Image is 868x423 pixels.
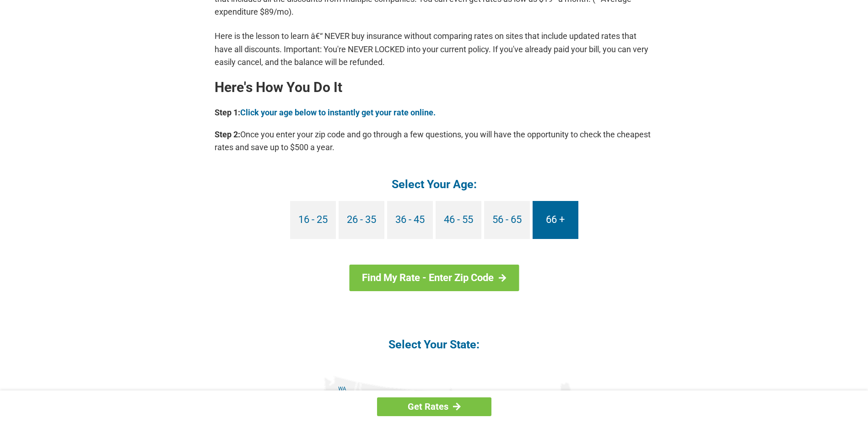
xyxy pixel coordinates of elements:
b: Step 2: [215,130,240,139]
a: 46 - 55 [436,201,481,239]
a: 36 - 45 [387,201,433,239]
p: Here is the lesson to learn â€“ NEVER buy insurance without comparing rates on sites that include... [215,30,654,68]
b: Step 1: [215,108,240,117]
a: Get Rates [377,397,491,416]
a: 56 - 65 [484,201,530,239]
a: 26 - 35 [339,201,384,239]
a: Click your age below to instantly get your rate online. [240,108,436,117]
h4: Select Your State: [215,337,654,352]
a: 16 - 25 [290,201,336,239]
h2: Here's How You Do It [215,80,654,95]
p: Once you enter your zip code and go through a few questions, you will have the opportunity to che... [215,128,654,154]
a: Find My Rate - Enter Zip Code [349,265,519,291]
a: 66 + [533,201,578,239]
h4: Select Your Age: [215,177,654,192]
